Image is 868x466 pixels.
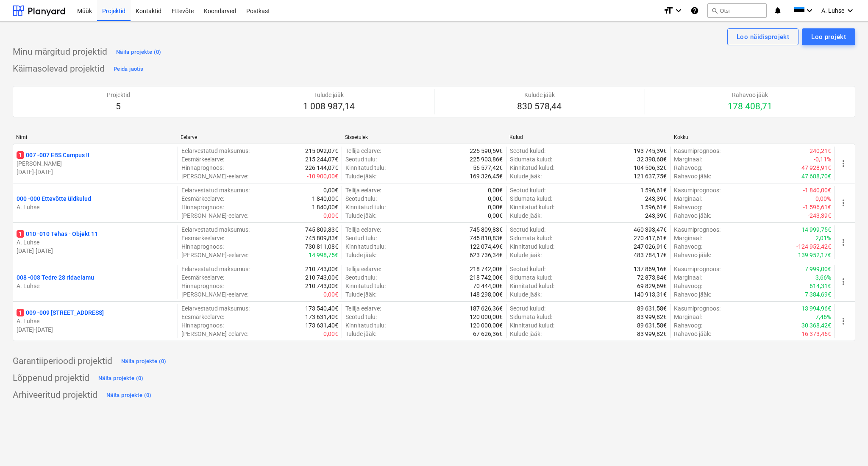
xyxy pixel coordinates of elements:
span: 1 [17,230,24,238]
p: 008 - 008 Tedre 28 ridaelamu [17,273,94,282]
p: 1 596,61€ [640,203,667,211]
p: 14 998,75€ [309,251,338,259]
p: 010 - 010 Tehas - Objekt 11 [17,230,98,238]
div: Vestlusvidin [826,425,868,466]
p: Eelarvestatud maksumus : [181,225,250,234]
p: Hinnaprognoos : [181,282,224,290]
button: Loo projekt [802,28,855,45]
p: 243,39€ [645,211,667,220]
p: 13 994,96€ [801,304,831,313]
p: [PERSON_NAME]-eelarve : [181,211,248,220]
p: Rahavoog : [674,282,702,290]
button: Näita projekte (0) [114,45,164,59]
p: Käimasolevad projektid [13,63,105,75]
p: 120 000,00€ [470,313,503,321]
p: Seotud tulu : [345,313,377,321]
p: 270 417,61€ [634,234,667,242]
p: Projektid [107,91,130,99]
p: Kasumiprognoos : [674,147,721,155]
p: -240,21€ [808,147,831,155]
p: Sidumata kulud : [510,273,552,282]
p: Sidumata kulud : [510,155,552,164]
p: Kinnitatud tulu : [345,242,386,251]
p: Rahavoo jääk [728,91,772,99]
p: 000 - 000 Ettevõtte üldkulud [17,194,91,203]
p: 225 590,59€ [470,147,503,155]
p: 72 873,84€ [637,273,667,282]
p: Rahavoo jääk : [674,172,711,180]
p: Minu märgitud projektid [13,46,107,58]
p: Lõppenud projektid [13,372,89,384]
p: [PERSON_NAME]-eelarve : [181,330,248,338]
div: Näita projekte (0) [121,357,167,366]
p: 3,66% [815,273,831,282]
p: Tulude jääk : [345,172,376,180]
p: 0,00€ [323,290,338,299]
p: 007 - 007 EBS Campus II [17,151,89,159]
div: Kulud [509,134,667,140]
p: Tellija eelarve : [345,186,381,194]
p: Seotud kulud : [510,225,545,234]
p: A. Luhse [17,282,174,290]
p: Eesmärkeelarve : [181,155,224,164]
p: 104 506,32€ [634,164,667,172]
p: 614,31€ [810,282,831,290]
span: more_vert [838,316,849,326]
p: 210 743,00€ [305,265,338,273]
div: 1009 -009 [STREET_ADDRESS]A. Luhse[DATE]-[DATE] [17,308,174,334]
p: Rahavoog : [674,242,702,251]
div: Eelarve [181,134,338,140]
p: 009 - 009 [STREET_ADDRESS] [17,308,104,317]
p: Kulude jääk : [510,290,542,299]
p: 30 368,42€ [801,321,831,330]
p: Kinnitatud kulud : [510,164,554,172]
span: more_vert [838,198,849,208]
p: [PERSON_NAME] [17,159,174,168]
p: Tulude jääk : [345,251,376,259]
div: Peida jaotis [114,64,143,74]
p: 7 999,00€ [805,265,831,273]
div: Näita projekte (0) [116,47,161,57]
p: A. Luhse [17,238,174,247]
p: Arhiveeritud projektid [13,389,97,401]
p: 0,00% [815,194,831,203]
p: 7 384,69€ [805,290,831,299]
p: Tellija eelarve : [345,225,381,234]
p: Eelarvestatud maksumus : [181,304,250,313]
button: Loo näidisprojekt [727,28,798,45]
p: Seotud kulud : [510,265,545,273]
p: [DATE] - [DATE] [17,325,174,334]
p: 140 913,31€ [634,290,667,299]
p: 193 745,39€ [634,147,667,155]
p: Eesmärkeelarve : [181,313,224,321]
p: Tellija eelarve : [345,304,381,313]
p: Rahavoog : [674,164,702,172]
p: 215 244,07€ [305,155,338,164]
p: 1 840,00€ [312,203,338,211]
p: [DATE] - [DATE] [17,247,174,255]
p: 173 540,40€ [305,304,338,313]
p: Sidumata kulud : [510,234,552,242]
p: Rahavoog : [674,321,702,330]
p: 0,00€ [488,211,503,220]
p: -124 952,42€ [796,242,831,251]
p: Seotud kulud : [510,186,545,194]
p: -243,39€ [808,211,831,220]
p: Hinnaprognoos : [181,164,224,172]
p: [PERSON_NAME]-eelarve : [181,172,248,180]
p: Kulude jääk : [510,330,542,338]
p: Rahavoo jääk : [674,290,711,299]
p: 1 008 987,14 [303,101,355,113]
p: Marginaal : [674,234,702,242]
p: Kasumiprognoos : [674,225,721,234]
p: [PERSON_NAME]-eelarve : [181,290,248,299]
button: Näita projekte (0) [119,355,169,368]
p: Rahavoo jääk : [674,330,711,338]
p: 210 743,00€ [305,273,338,282]
p: Kinnitatud kulud : [510,321,554,330]
iframe: Chat Widget [826,425,868,466]
div: Nimi [16,134,174,140]
p: 83 999,82€ [637,313,667,321]
p: 0,00€ [488,194,503,203]
p: -47 928,91€ [800,164,831,172]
